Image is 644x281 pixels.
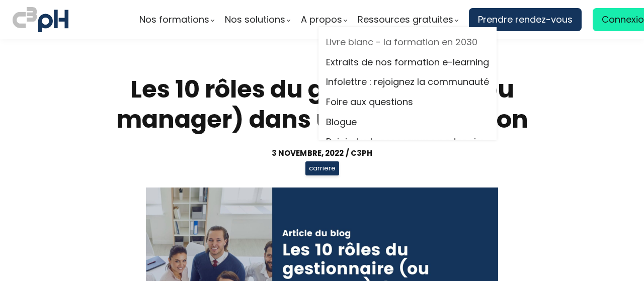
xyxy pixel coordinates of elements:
[88,74,556,135] h1: Les 10 rôles du gestionnaire (ou manager) dans une organisation
[326,115,489,130] a: Blogue
[301,12,342,27] span: A propos
[139,12,209,27] span: Nos formations
[326,134,489,149] a: Rejoindre le programme partenaire
[326,95,489,110] a: Foire aux questions
[326,74,489,89] a: Infolettre : rejoignez la communauté
[469,8,582,31] a: Prendre rendez-vous
[358,12,453,27] span: Ressources gratuites
[326,55,489,70] a: Extraits de nos formation e-learning
[88,147,556,159] div: 3 novembre, 2022 / C3pH
[326,35,489,50] a: Livre blanc - la formation en 2030
[13,5,68,34] img: logo C3PH
[305,161,339,175] span: carriere
[225,12,285,27] span: Nos solutions
[478,12,573,27] span: Prendre rendez-vous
